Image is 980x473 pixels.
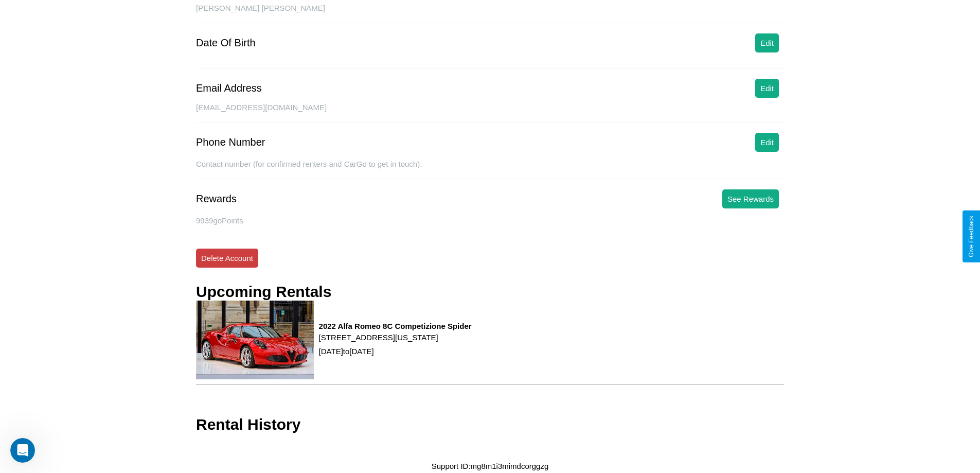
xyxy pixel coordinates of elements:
[196,283,331,301] h3: Upcoming Rentals
[755,33,779,52] button: Edit
[196,301,314,379] img: rental
[196,136,265,148] div: Phone Number
[196,416,300,433] h3: Rental History
[196,37,256,49] div: Date Of Birth
[319,344,472,358] p: [DATE] to [DATE]
[196,4,784,23] div: [PERSON_NAME] [PERSON_NAME]
[319,322,472,330] h3: 2022 Alfa Romeo 8C Competizione Spider
[196,82,262,94] div: Email Address
[722,189,779,208] button: See Rewards
[10,438,35,463] iframe: Intercom live chat
[432,459,549,473] p: Support ID: mg8m1i3mimdcorggzg
[196,103,784,122] div: [EMAIL_ADDRESS][DOMAIN_NAME]
[968,216,975,257] div: Give Feedback
[196,214,784,227] p: 9939 goPoints
[196,193,237,205] div: Rewards
[196,249,258,268] button: Delete Account
[755,79,779,98] button: Edit
[319,330,472,344] p: [STREET_ADDRESS][US_STATE]
[755,133,779,152] button: Edit
[196,160,784,179] div: Contact number (for confirmed renters and CarGo to get in touch).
